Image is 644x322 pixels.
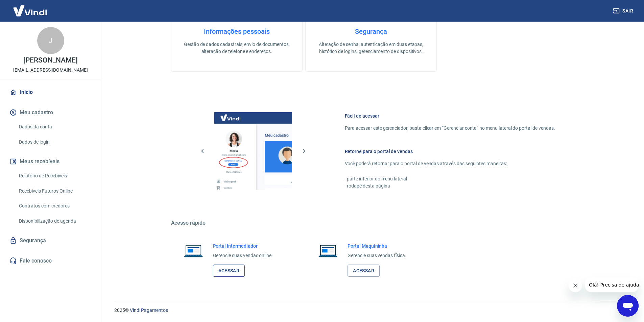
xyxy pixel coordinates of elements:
p: Você poderá retornar para o portal de vendas através das seguintes maneiras: [345,160,555,167]
iframe: Mensagem da empresa [585,277,639,292]
h6: Fácil de acessar [345,113,555,119]
p: Gestão de dados cadastrais, envio de documentos, alteração de telefone e endereços. [182,41,291,55]
a: Segurança [8,233,93,248]
p: - rodapé desta página [345,182,555,190]
p: Para acessar este gerenciador, basta clicar em “Gerenciar conta” no menu lateral do portal de ven... [345,125,555,132]
h5: Acesso rápido [171,220,571,226]
h6: Portal Intermediador [213,243,273,249]
p: [EMAIL_ADDRESS][DOMAIN_NAME] [13,67,88,74]
p: Gerencie suas vendas física. [348,252,406,259]
p: - parte inferior do menu lateral [345,175,555,182]
a: Início [8,85,93,100]
a: Recebíveis Futuros Online [16,184,93,198]
a: Contratos com credores [16,199,93,213]
a: Dados da conta [16,120,93,134]
a: Acessar [348,265,380,277]
a: Dados de login [16,135,93,149]
span: Olá! Precisa de ajuda? [4,5,57,10]
img: Vindi [8,0,52,21]
h6: Portal Maquininha [348,243,406,249]
p: Alteração de senha, autenticação em duas etapas, histórico de logins, gerenciamento de dispositivos. [316,41,426,55]
a: Relatório de Recebíveis [16,169,93,183]
h4: Informações pessoais [182,27,291,35]
button: Meus recebíveis [8,154,93,169]
iframe: Fechar mensagem [569,279,582,292]
a: Acessar [213,265,245,277]
iframe: Botão para abrir a janela de mensagens [617,295,639,317]
img: Imagem da dashboard mostrando o botão de gerenciar conta na sidebar no lado esquerdo [214,112,292,190]
img: Imagem de um notebook aberto [314,243,342,259]
p: Gerencie suas vendas online. [213,252,273,259]
img: Imagem de um notebook aberto [179,243,208,259]
h4: Segurança [316,27,426,35]
a: Vindi Pagamentos [130,307,168,313]
p: 2025 © [114,307,628,314]
div: J [37,27,64,54]
a: Fale conosco [8,253,93,268]
p: [PERSON_NAME] [23,57,77,64]
a: Disponibilização de agenda [16,214,93,228]
button: Sair [612,5,636,17]
h6: Retorne para o portal de vendas [345,148,555,155]
button: Meu cadastro [8,105,93,120]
